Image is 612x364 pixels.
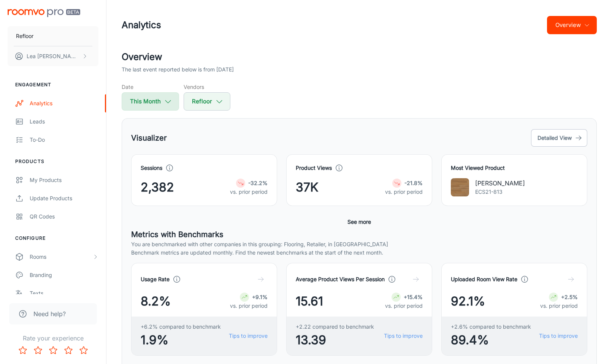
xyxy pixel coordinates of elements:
[184,92,230,111] button: Refloor
[540,302,578,310] p: vs. prior period
[451,164,578,172] h4: Most Viewed Product
[475,188,525,196] p: ECS21-813
[30,289,98,298] div: Texts
[122,83,179,91] h5: Date
[229,332,268,340] a: Tips to improve
[30,343,46,358] button: Rate 2 star
[296,323,374,331] span: +2.22 compared to benchmark
[141,292,171,310] span: 8.2%
[451,275,517,283] h4: Uploaded Room View Rate
[248,180,268,186] strong: -32.2%
[539,332,578,340] a: Tips to improve
[6,334,100,343] p: Rate your experience
[30,194,98,203] div: Update Products
[404,294,423,300] strong: +15.4%
[16,32,33,40] p: Refloor
[296,331,374,349] span: 13.39
[451,292,485,310] span: 92.1%
[30,117,98,126] div: Leads
[252,294,268,300] strong: +9.1%
[344,215,374,229] button: See more
[33,309,66,318] span: Need help?
[30,99,98,108] div: Analytics
[547,16,597,34] button: Overview
[131,240,587,248] p: You are benchmarked with other companies in this grouping: Flooring, Retailer, in [GEOGRAPHIC_DATA]
[122,65,234,74] p: The last event reported below is from [DATE]
[131,132,167,144] h5: Visualizer
[230,188,268,196] p: vs. prior period
[8,26,98,46] button: Refloor
[30,176,98,184] div: My Products
[122,50,597,64] h2: Overview
[184,83,230,91] h5: Vendors
[141,164,162,172] h4: Sessions
[8,9,80,17] img: Roomvo PRO Beta
[8,46,98,66] button: Lea [PERSON_NAME]
[30,271,98,279] div: Branding
[296,275,385,283] h4: Average Product Views Per Session
[451,178,469,196] img: Stormy Sands
[46,343,61,358] button: Rate 3 star
[230,302,268,310] p: vs. prior period
[61,343,76,358] button: Rate 4 star
[30,136,98,144] div: To-do
[122,18,161,32] h1: Analytics
[131,248,587,257] p: Benchmark metrics are updated monthly. Find the newest benchmarks at the start of the next month.
[141,275,170,283] h4: Usage Rate
[122,92,179,111] button: This Month
[27,52,80,60] p: Lea [PERSON_NAME]
[384,332,423,340] a: Tips to improve
[296,292,323,310] span: 15.61
[475,179,525,188] p: [PERSON_NAME]
[30,212,98,221] div: QR Codes
[561,294,578,300] strong: +2.5%
[296,178,319,196] span: 37K
[131,229,587,240] h5: Metrics with Benchmarks
[296,164,332,172] h4: Product Views
[385,188,423,196] p: vs. prior period
[141,178,174,196] span: 2,382
[141,331,221,349] span: 1.9%
[531,129,587,147] button: Detailed View
[385,302,423,310] p: vs. prior period
[141,323,221,331] span: +6.2% compared to benchmark
[76,343,91,358] button: Rate 5 star
[15,343,30,358] button: Rate 1 star
[451,331,531,349] span: 89.4%
[30,253,92,261] div: Rooms
[451,323,531,331] span: +2.6% compared to benchmark
[404,180,423,186] strong: -21.8%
